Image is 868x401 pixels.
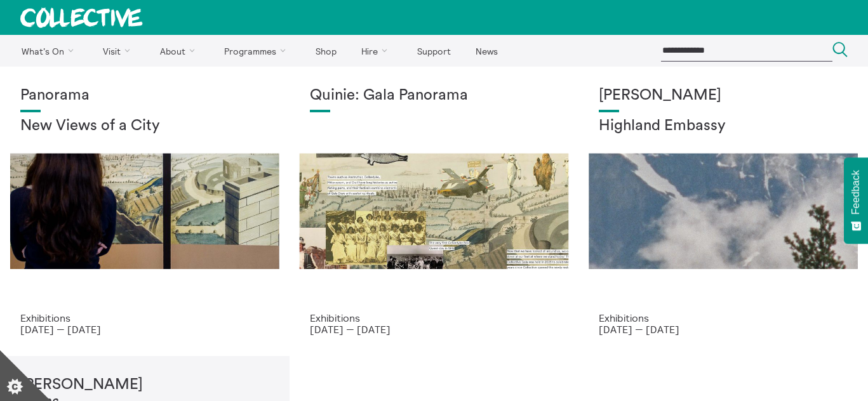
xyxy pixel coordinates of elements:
a: What's On [10,35,90,67]
p: Exhibitions [310,312,559,324]
h2: New Views of a City [20,117,269,135]
h1: [PERSON_NAME] [599,87,848,105]
a: Visit [92,35,147,67]
a: Solar wheels 17 [PERSON_NAME] Highland Embassy Exhibitions [DATE] — [DATE] [578,67,868,356]
a: Josie Vallely Quinie: Gala Panorama Exhibitions [DATE] — [DATE] [290,67,579,356]
p: Exhibitions [599,312,848,324]
span: Feedback [850,170,862,214]
h1: Quinie: Gala Panorama [310,87,559,105]
a: Shop [304,35,347,67]
a: Support [406,35,462,67]
p: [DATE] — [DATE] [310,324,559,335]
a: News [464,35,509,67]
p: [DATE] — [DATE] [20,324,269,335]
p: Exhibitions [20,312,269,324]
h1: Panorama [20,87,269,105]
a: Hire [351,35,404,67]
a: About [149,35,211,67]
button: Feedback - Show survey [844,157,868,244]
p: [DATE] — [DATE] [599,324,848,335]
a: Programmes [213,35,302,67]
h2: Highland Embassy [599,117,848,135]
